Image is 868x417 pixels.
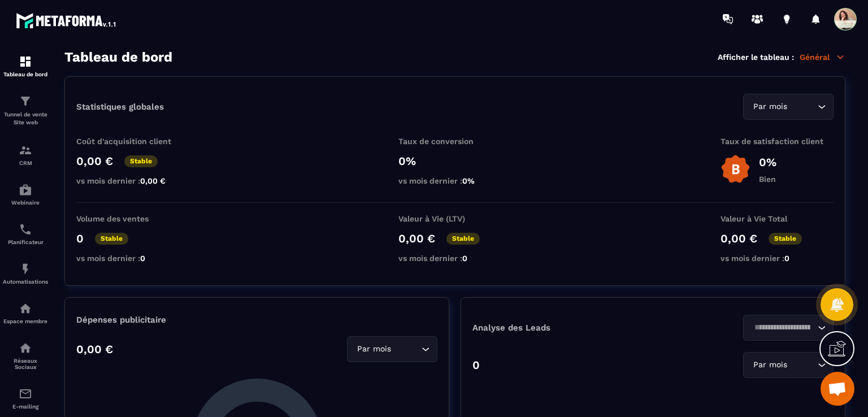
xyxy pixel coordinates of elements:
[800,52,845,62] p: Général
[76,254,189,263] p: vs mois dernier :
[3,46,48,86] a: formationformationTableau de bord
[462,254,467,263] span: 0
[821,372,854,406] a: Ouvrir le chat
[19,341,32,355] img: social-network
[721,154,750,184] img: b-badge-o.b3b20ee6.svg
[347,336,437,362] div: Search for option
[354,343,393,355] span: Par mois
[750,359,789,371] span: Par mois
[95,233,128,245] p: Stable
[3,111,48,127] p: Tunnel de vente Site web
[3,254,48,293] a: automationsautomationsAutomatisations
[76,176,189,185] p: vs mois dernier :
[3,135,48,175] a: formationformationCRM
[398,232,435,245] p: 0,00 €
[19,55,32,68] img: formation
[784,254,789,263] span: 0
[398,176,511,185] p: vs mois dernier :
[3,71,48,77] p: Tableau de bord
[19,262,32,276] img: automations
[718,53,794,62] p: Afficher le tableau :
[19,144,32,157] img: formation
[721,137,834,146] p: Taux de satisfaction client
[393,343,419,355] input: Search for option
[76,232,84,245] p: 0
[721,254,834,263] p: vs mois dernier :
[3,160,48,166] p: CRM
[446,233,480,245] p: Stable
[124,155,158,167] p: Stable
[721,232,757,245] p: 0,00 €
[743,94,834,120] div: Search for option
[398,254,511,263] p: vs mois dernier :
[140,254,145,263] span: 0
[3,293,48,333] a: automationsautomationsEspace membre
[743,315,834,341] div: Search for option
[472,323,653,333] p: Analyse des Leads
[140,176,166,185] span: 0,00 €
[3,318,48,324] p: Espace membre
[3,358,48,370] p: Réseaux Sociaux
[19,302,32,315] img: automations
[64,49,172,65] h3: Tableau de bord
[76,214,189,223] p: Volume des ventes
[721,214,834,223] p: Valeur à Vie Total
[3,86,48,135] a: formationformationTunnel de vente Site web
[19,183,32,197] img: automations
[3,333,48,379] a: social-networksocial-networkRéseaux Sociaux
[76,102,164,112] p: Statistiques globales
[19,223,32,236] img: scheduler
[789,359,815,371] input: Search for option
[398,214,511,223] p: Valeur à Vie (LTV)
[398,154,511,168] p: 0%
[789,101,815,113] input: Search for option
[462,176,475,185] span: 0%
[19,94,32,108] img: formation
[3,199,48,206] p: Webinaire
[472,358,480,372] p: 0
[3,175,48,214] a: automationsautomationsWebinaire
[743,352,834,378] div: Search for option
[16,10,118,31] img: logo
[19,387,32,401] img: email
[76,315,437,325] p: Dépenses publicitaire
[76,342,113,356] p: 0,00 €
[769,233,802,245] p: Stable
[3,214,48,254] a: schedulerschedulerPlanificateur
[398,137,511,146] p: Taux de conversion
[750,322,815,334] input: Search for option
[3,403,48,410] p: E-mailing
[3,279,48,285] p: Automatisations
[76,137,189,146] p: Coût d'acquisition client
[759,175,776,184] p: Bien
[76,154,113,168] p: 0,00 €
[759,155,776,169] p: 0%
[3,239,48,245] p: Planificateur
[750,101,789,113] span: Par mois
